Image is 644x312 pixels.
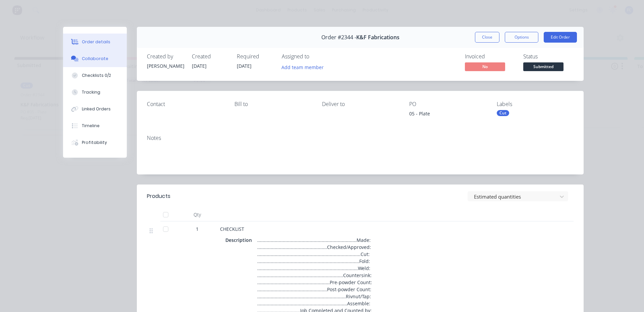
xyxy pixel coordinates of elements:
button: Close [475,32,499,43]
span: No [465,62,505,71]
button: Timeline [63,117,127,134]
div: Cut [497,110,509,116]
div: Deliver to [322,101,399,107]
div: Created [192,53,229,60]
span: [DATE] [237,63,252,69]
div: Profitability [82,140,107,146]
button: Collaborate [63,50,127,67]
button: Checklists 0/2 [63,67,127,84]
div: PO [409,101,486,107]
div: Timeline [82,123,100,129]
div: Tracking [82,89,100,95]
div: Qty [177,208,217,221]
button: Tracking [63,84,127,101]
button: Linked Orders [63,101,127,117]
div: [PERSON_NAME] [147,62,184,69]
div: Labels [497,101,574,107]
div: Products [147,192,170,200]
span: K&F Fabrications [356,34,399,41]
div: Description [225,235,255,245]
span: Submitted [523,62,563,71]
button: Profitability [63,134,127,151]
button: Options [505,32,538,43]
div: Linked Orders [82,106,111,112]
div: Created by [147,53,184,60]
div: Collaborate [82,56,108,62]
button: Edit Order [544,32,577,43]
span: CHECKLIST [220,226,244,232]
div: Assigned to [282,53,349,60]
button: Add team member [278,62,327,71]
div: Order details [82,39,110,45]
div: Contact [147,101,224,107]
div: Notes [147,135,574,141]
div: Checklists 0/2 [82,72,111,79]
div: Bill to [234,101,311,107]
button: Submitted [523,62,563,72]
div: 05 - Plate [409,110,486,119]
span: [DATE] [192,63,207,69]
div: Invoiced [465,53,515,60]
span: 1 [196,225,199,232]
span: Order #2344 - [321,34,356,41]
button: Add team member [282,62,327,71]
div: Required [237,53,274,60]
div: Status [523,53,574,60]
button: Order details [63,34,127,50]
